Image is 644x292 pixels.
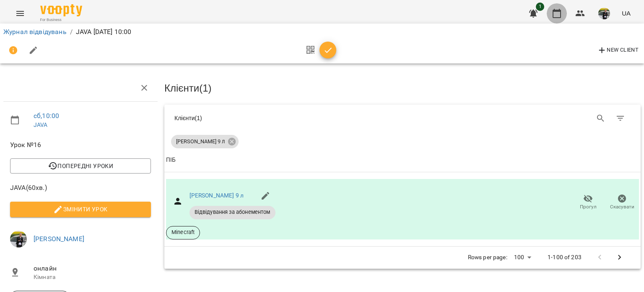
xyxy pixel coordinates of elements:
[70,27,73,37] li: /
[536,3,544,11] span: 1
[10,202,151,217] button: Змінити урок
[171,138,230,145] span: [PERSON_NAME] 9 л
[34,121,48,128] a: JAVA
[40,17,82,23] span: For Business
[34,235,84,243] a: [PERSON_NAME]
[571,191,605,214] button: Прогул
[40,4,82,16] img: Voopty Logo
[618,5,634,21] button: UA
[190,192,244,199] a: [PERSON_NAME] 9 л
[166,155,639,165] span: ПІБ
[3,28,67,36] a: Журнал відвідувань
[34,263,151,274] span: онлайн
[10,140,151,150] span: Урок №16
[34,112,59,120] a: сб , 10:00
[164,83,641,94] h3: Клієнти ( 1 )
[610,247,630,268] button: Next Page
[595,44,641,57] button: New Client
[10,3,30,24] button: Menu
[10,231,27,247] img: a92d573242819302f0c564e2a9a4b79e.jpg
[511,251,534,263] div: 100
[166,155,176,165] div: Sort
[622,9,631,18] span: UA
[76,27,132,37] p: JAVA [DATE] 10:00
[580,203,597,210] span: Прогул
[166,155,176,165] div: ПІБ
[17,204,144,214] span: Змінити урок
[3,27,641,37] nav: breadcrumb
[166,229,200,236] span: Minecraft
[164,105,641,132] div: Table Toolbar
[548,253,582,262] p: 1-100 of 203
[591,108,611,129] button: Search
[34,273,151,281] p: Кімната
[174,114,396,122] div: Клієнти ( 1 )
[468,253,507,262] p: Rows per page:
[171,135,239,148] div: [PERSON_NAME] 9 л
[17,161,144,171] span: Попередні уроки
[605,191,639,214] button: Скасувати
[610,203,634,210] span: Скасувати
[10,158,151,174] button: Попередні уроки
[10,183,151,193] span: JAVA ( 60 хв. )
[610,108,631,129] button: Фільтр
[597,45,639,55] span: New Client
[190,208,275,216] span: Відвідування за абонементом
[598,8,610,19] img: a92d573242819302f0c564e2a9a4b79e.jpg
